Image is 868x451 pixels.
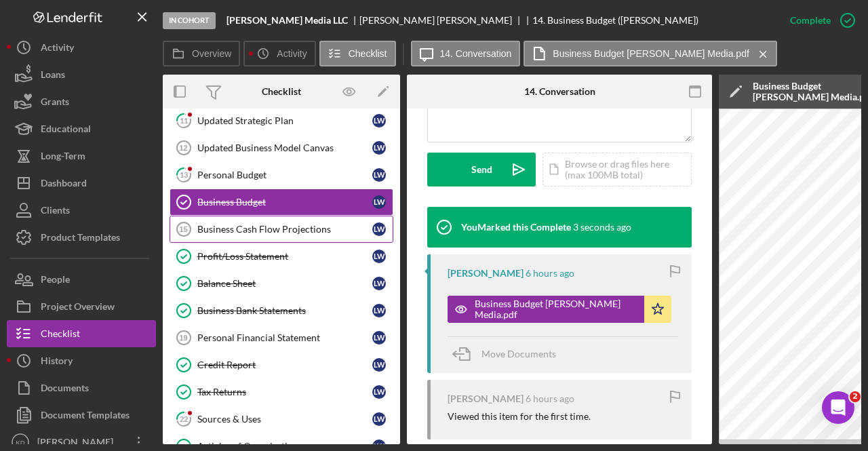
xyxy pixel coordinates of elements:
div: Project Overview [41,293,115,323]
div: L W [372,412,386,426]
a: 12Updated Business Model CanvasLW [170,134,393,161]
label: 14. Conversation [440,48,512,59]
a: Activity [7,34,156,61]
div: Updated Business Model Canvas [197,142,372,153]
div: L W [372,250,386,263]
div: Viewed this item for the first time. [448,411,591,422]
button: Activity [243,41,315,66]
label: Business Budget [PERSON_NAME] Media.pdf [553,48,749,59]
div: Balance Sheet [197,278,372,289]
label: Overview [192,48,231,59]
div: 14. Conversation [524,86,595,97]
div: Checklist [41,320,80,351]
tspan: 15 [179,225,187,233]
div: Business Budget [PERSON_NAME] Media.pdf [475,298,637,320]
a: Business Bank StatementsLW [170,297,393,324]
button: Clients [7,197,156,224]
div: Checklist [262,86,301,97]
div: 14. Business Budget ([PERSON_NAME]) [532,15,698,26]
iframe: Intercom live chat [822,391,854,424]
div: L W [372,168,386,182]
div: Grants [41,88,69,119]
span: 2 [850,391,861,402]
div: Personal Financial Statement [197,332,372,343]
div: History [41,347,73,378]
div: Dashboard [41,170,87,200]
button: Overview [163,41,240,66]
label: Checklist [349,48,387,59]
tspan: 12 [179,144,187,152]
tspan: 19 [179,334,187,342]
button: History [7,347,156,374]
button: Business Budget [PERSON_NAME] Media.pdf [448,296,671,323]
div: Product Templates [41,224,120,254]
a: 19Personal Financial StatementLW [170,324,393,351]
div: Sources & Uses [197,414,372,425]
div: Educational [41,115,91,146]
button: Long-Term [7,142,156,170]
button: People [7,266,156,293]
div: Loans [41,61,65,92]
tspan: 11 [180,116,188,125]
button: Send [427,153,536,187]
div: In Cohort [163,12,216,29]
button: Checklist [319,41,396,66]
a: 22Sources & UsesLW [170,406,393,433]
div: You Marked this Complete [461,222,571,233]
div: Activity [41,34,74,64]
a: 15Business Cash Flow ProjectionsLW [170,216,393,243]
div: L W [372,141,386,155]
div: Clients [41,197,70,227]
label: Activity [277,48,307,59]
div: People [41,266,70,296]
button: Product Templates [7,224,156,251]
button: Document Templates [7,401,156,429]
div: Documents [41,374,89,405]
tspan: 22 [180,414,188,423]
button: Educational [7,115,156,142]
button: Business Budget [PERSON_NAME] Media.pdf [524,41,776,66]
button: Loans [7,61,156,88]
button: Documents [7,374,156,401]
button: Move Documents [448,337,570,371]
a: 11Updated Strategic PlanLW [170,107,393,134]
button: Dashboard [7,170,156,197]
span: Move Documents [481,348,556,359]
text: KD [16,439,24,446]
div: Business Cash Flow Projections [197,224,372,235]
a: Business BudgetLW [170,189,393,216]
button: 14. Conversation [411,41,521,66]
div: Tax Returns [197,387,372,397]
div: L W [372,222,386,236]
time: 2025-10-07 20:01 [573,222,631,233]
div: L W [372,114,386,128]
div: Updated Strategic Plan [197,115,372,126]
div: L W [372,195,386,209]
b: [PERSON_NAME] Media LLC [226,15,348,26]
div: [PERSON_NAME] [448,393,524,404]
tspan: 13 [180,170,188,179]
div: [PERSON_NAME] [PERSON_NAME] [359,15,524,26]
time: 2025-10-07 14:31 [526,268,574,279]
div: L W [372,331,386,345]
a: Tax ReturnsLW [170,378,393,406]
button: Project Overview [7,293,156,320]
div: L W [372,277,386,290]
button: Grants [7,88,156,115]
div: Business Budget [197,197,372,208]
a: Credit ReportLW [170,351,393,378]
div: Profit/Loss Statement [197,251,372,262]
div: Send [471,153,492,187]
